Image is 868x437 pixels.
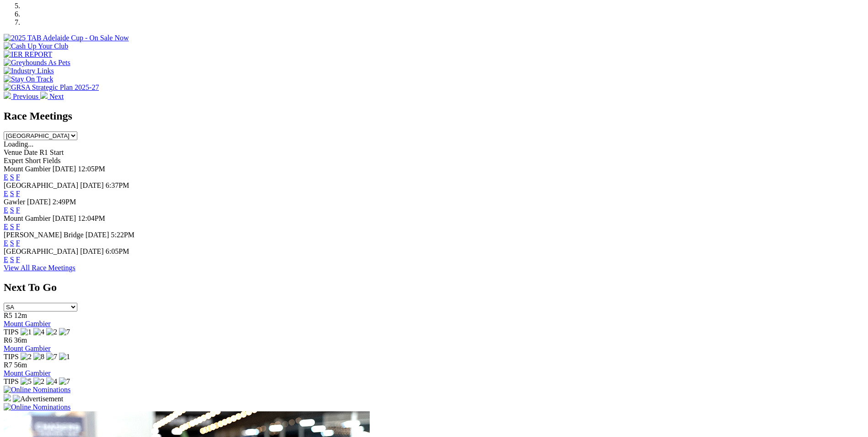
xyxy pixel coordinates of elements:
img: Online Nominations [4,386,70,394]
a: Mount Gambier [4,369,51,377]
span: 56m [14,361,27,369]
img: 7 [59,328,70,336]
a: E [4,256,8,263]
img: Greyhounds As Pets [4,59,70,67]
a: S [10,256,14,263]
span: R5 [4,311,12,319]
span: TIPS [4,353,19,361]
span: [DATE] [53,165,76,173]
a: E [4,223,8,230]
img: 7 [46,353,57,361]
img: Advertisement [13,395,63,403]
a: F [16,206,20,214]
img: GRSA Strategic Plan 2025-27 [4,83,99,92]
a: F [16,239,20,247]
img: 2 [21,353,32,361]
a: E [4,239,8,247]
img: chevron-right-pager-white.svg [40,92,48,99]
a: Previous [4,93,40,100]
img: 5 [21,377,32,386]
span: R1 Start [39,148,64,156]
span: 12:05PM [78,165,105,173]
span: R6 [4,336,12,344]
span: [DATE] [80,247,104,255]
a: S [10,190,14,197]
span: Previous [13,93,38,100]
span: R7 [4,361,12,369]
span: [DATE] [86,231,109,239]
img: Industry Links [4,67,54,75]
a: F [16,223,20,230]
span: Next [49,93,64,100]
a: View All Race Meetings [4,264,75,272]
a: S [10,206,14,214]
img: 4 [33,328,44,336]
span: TIPS [4,377,19,385]
img: Online Nominations [4,403,70,411]
a: Next [40,93,64,100]
span: TIPS [4,328,19,336]
h2: Next To Go [4,281,864,294]
a: E [4,190,8,197]
span: Fields [43,157,60,164]
img: Cash Up Your Club [4,42,68,50]
img: 4 [46,377,57,386]
img: 15187_Greyhounds_GreysPlayCentral_Resize_SA_WebsiteBanner_300x115_2025.jpg [4,394,11,401]
span: Short [25,157,41,164]
span: 12m [14,311,27,319]
img: 2 [46,328,57,336]
span: [DATE] [53,214,76,222]
h2: Race Meetings [4,110,864,122]
a: S [10,223,14,230]
span: 12:04PM [78,214,105,222]
img: 2 [33,377,44,386]
span: Loading... [4,140,33,148]
a: F [16,173,20,181]
span: [GEOGRAPHIC_DATA] [4,247,78,255]
span: 2:49PM [53,198,76,206]
img: IER REPORT [4,50,52,59]
a: S [10,239,14,247]
span: Venue [4,148,22,156]
span: 6:37PM [106,181,129,189]
img: 8 [33,353,44,361]
span: Mount Gambier [4,165,51,173]
img: 1 [59,353,70,361]
img: Stay On Track [4,75,53,83]
a: Mount Gambier [4,320,51,328]
span: 6:05PM [106,247,129,255]
span: 36m [14,336,27,344]
span: Mount Gambier [4,214,51,222]
span: 5:22PM [111,231,135,239]
span: [DATE] [80,181,104,189]
a: F [16,190,20,197]
img: 7 [59,377,70,386]
a: F [16,256,20,263]
span: Date [24,148,38,156]
a: Mount Gambier [4,344,51,352]
a: E [4,206,8,214]
span: [DATE] [27,198,51,206]
a: E [4,173,8,181]
img: 2025 TAB Adelaide Cup - On Sale Now [4,34,129,42]
img: chevron-left-pager-white.svg [4,92,11,99]
span: Expert [4,157,23,164]
img: 1 [21,328,32,336]
span: [PERSON_NAME] Bridge [4,231,84,239]
span: Gawler [4,198,25,206]
span: [GEOGRAPHIC_DATA] [4,181,78,189]
a: S [10,173,14,181]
